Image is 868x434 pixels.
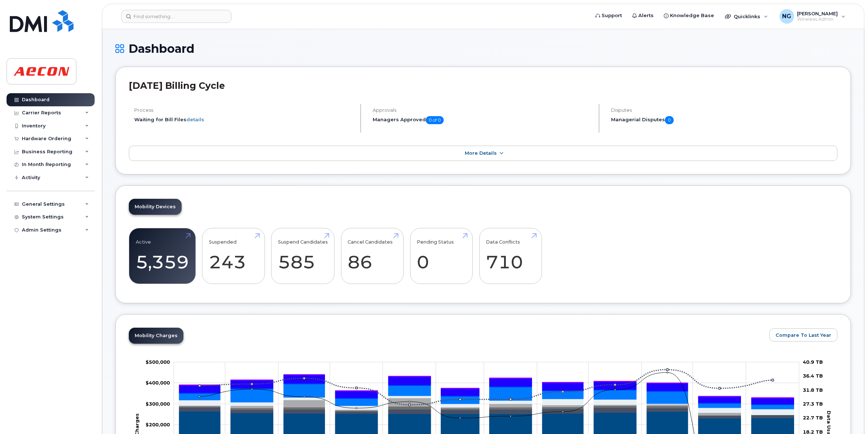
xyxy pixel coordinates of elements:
g: $0 [146,380,170,386]
a: Suspended 243 [209,232,258,280]
h2: [DATE] Billing Cycle [129,80,837,91]
g: Hardware [179,396,794,415]
span: More Details [465,150,497,156]
g: $0 [146,422,170,427]
a: Data Conflicts 710 [486,232,535,280]
tspan: 40.9 TB [803,359,823,365]
tspan: 27.3 TB [803,401,823,407]
tspan: 31.8 TB [803,387,823,392]
a: Pending Status 0 [417,232,466,280]
tspan: $300,000 [146,401,170,407]
tspan: 36.4 TB [803,373,823,379]
tspan: $200,000 [146,422,170,427]
a: Mobility Charges [129,328,183,344]
li: Waiting for Bill Files [134,116,354,123]
g: QST [179,374,794,398]
h5: Managers Approved [373,116,592,124]
h4: Disputes [611,107,837,113]
span: 0 [665,116,674,124]
g: GST [179,383,794,405]
a: details [186,117,204,122]
a: Cancel Candidates 86 [348,232,397,280]
g: HST [179,375,794,404]
a: Active 5,359 [136,232,189,280]
tspan: 22.7 TB [803,415,823,421]
h4: Process [134,107,354,113]
h5: Managerial Disputes [611,116,837,124]
g: PST [179,374,794,398]
g: $0 [146,359,170,365]
span: 0 of 0 [426,116,444,124]
g: $0 [146,401,170,407]
a: Suspend Candidates 585 [278,232,328,280]
span: Compare To Last Year [776,332,831,339]
button: Compare To Last Year [769,328,837,342]
tspan: $400,000 [146,380,170,386]
a: Mobility Devices [129,199,182,215]
tspan: $500,000 [146,359,170,365]
h1: Dashboard [115,42,851,55]
g: Features [179,384,794,409]
h4: Approvals [373,107,592,113]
